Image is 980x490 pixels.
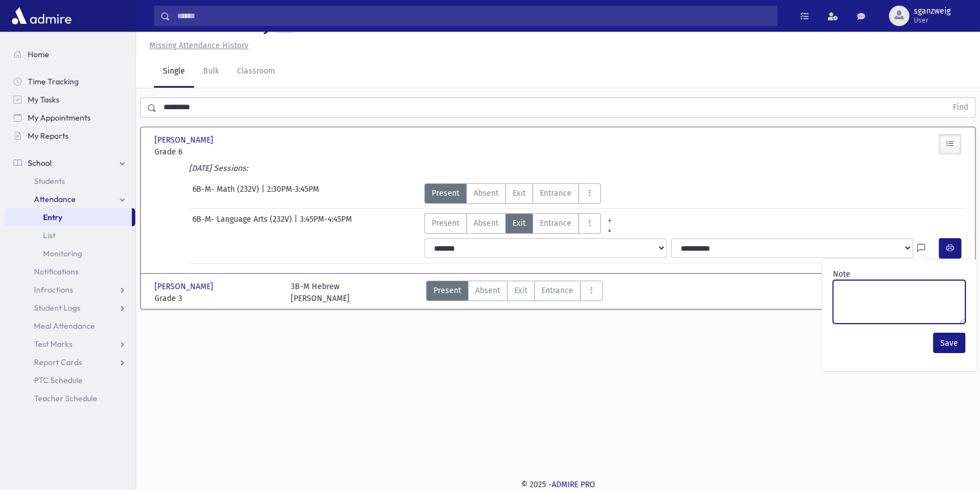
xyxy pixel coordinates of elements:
[149,41,248,50] u: Missing Attendance History
[432,217,459,229] span: Present
[28,158,51,168] span: School
[28,131,68,141] span: My Reports
[34,267,79,277] span: Notifications
[43,212,62,222] span: Entry
[154,56,194,88] a: Single
[5,335,135,353] a: Test Marks
[189,164,248,173] i: [DATE] Sessions:
[540,217,571,229] span: Entrance
[914,7,951,16] span: sganzweig
[424,183,601,204] div: AttTypes
[5,208,132,226] a: Entry
[43,230,55,240] span: List
[154,134,216,146] span: [PERSON_NAME]
[475,285,500,296] span: Absent
[145,41,248,50] a: Missing Attendance History
[267,183,319,204] span: 2:30PM-3:45PM
[433,285,461,296] span: Present
[5,281,135,299] a: Infractions
[5,244,135,263] a: Monitoring
[294,213,300,234] span: |
[513,217,526,229] span: Exit
[474,187,498,199] span: Absent
[228,56,284,88] a: Classroom
[34,357,82,367] span: Report Cards
[424,213,618,234] div: AttTypes
[5,154,135,172] a: School
[192,213,294,234] span: 6B-M- Language Arts (232V)
[34,339,72,349] span: Test Marks
[5,127,135,145] a: My Reports
[192,183,261,204] span: 6B-M- Math (232V)
[154,146,280,158] span: Grade 6
[513,187,526,199] span: Exit
[28,49,49,59] span: Home
[34,303,80,313] span: Student Logs
[261,183,267,204] span: |
[933,333,965,353] button: Save
[946,98,975,117] button: Find
[5,299,135,317] a: Student Logs
[426,281,603,304] div: AttTypes
[432,187,459,199] span: Present
[28,94,59,105] span: My Tasks
[291,281,350,304] div: 3B-M Hebrew [PERSON_NAME]
[5,226,135,244] a: List
[5,72,135,91] a: Time Tracking
[5,172,135,190] a: Students
[914,16,951,25] span: User
[34,375,83,385] span: PTC Schedule
[5,353,135,371] a: Report Cards
[5,263,135,281] a: Notifications
[5,45,135,63] a: Home
[5,371,135,389] a: PTC Schedule
[833,268,850,280] label: Note
[5,91,135,109] a: My Tasks
[154,293,280,304] span: Grade 3
[601,222,618,231] a: All Later
[300,213,352,234] span: 3:45PM-4:45PM
[9,5,74,27] img: AdmirePro
[541,285,573,296] span: Entrance
[194,56,228,88] a: Bulk
[28,113,91,123] span: My Appointments
[5,190,135,208] a: Attendance
[474,217,498,229] span: Absent
[540,187,571,199] span: Entrance
[43,248,82,259] span: Monitoring
[601,213,618,222] a: All Prior
[5,109,135,127] a: My Appointments
[34,321,95,331] span: Meal Attendance
[34,285,73,295] span: Infractions
[34,393,97,403] span: Teacher Schedule
[34,176,65,186] span: Students
[5,389,135,407] a: Teacher Schedule
[514,285,527,296] span: Exit
[154,281,216,293] span: [PERSON_NAME]
[170,6,777,26] input: Search
[28,76,79,87] span: Time Tracking
[34,194,76,204] span: Attendance
[5,317,135,335] a: Meal Attendance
